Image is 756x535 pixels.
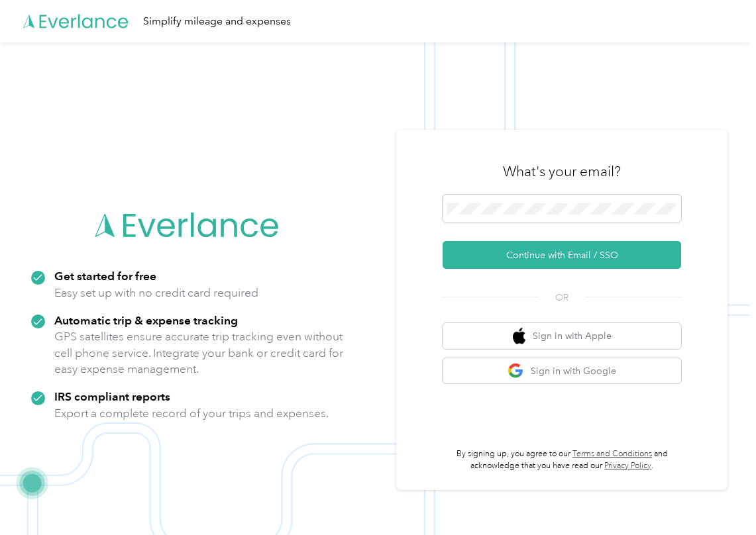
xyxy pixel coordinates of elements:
h3: What's your email? [503,162,621,181]
iframe: Everlance-gr Chat Button Frame [682,461,756,535]
p: GPS satellites ensure accurate trip tracking even without cell phone service. Integrate your bank... [54,328,344,377]
p: Easy set up with no credit card required [54,285,258,301]
strong: IRS compliant reports [54,389,170,403]
div: Simplify mileage and expenses [143,13,291,30]
img: google logo [508,363,524,379]
img: apple logo [513,328,526,344]
a: Privacy Policy [604,461,651,471]
button: google logoSign in with Google [443,358,681,384]
strong: Get started for free [54,269,156,283]
button: Continue with Email / SSO [443,241,681,269]
p: By signing up, you agree to our and acknowledge that you have read our . [443,448,681,471]
a: Terms and Conditions [572,449,652,459]
button: apple logoSign in with Apple [443,323,681,349]
p: Export a complete record of your trips and expenses. [54,405,329,422]
strong: Automatic trip & expense tracking [54,313,238,327]
span: OR [539,291,585,305]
